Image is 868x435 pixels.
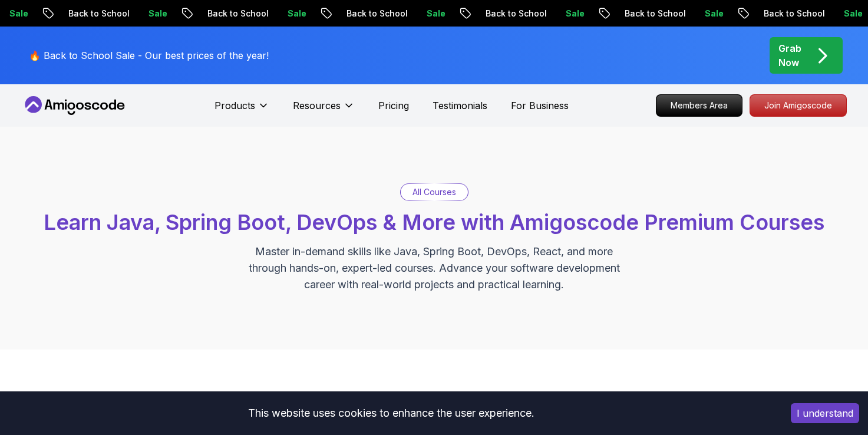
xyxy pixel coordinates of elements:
a: Pricing [378,98,409,113]
p: Sale [277,8,315,19]
p: Products [214,98,255,113]
button: Products [214,98,269,122]
p: Back to School [475,8,555,19]
p: Grab Now [778,41,801,70]
button: Accept cookies [791,403,859,423]
p: Back to School [197,8,277,19]
p: Join Amigoscode [750,95,846,116]
p: Master in-demand skills like Java, Spring Boot, DevOps, React, and more through hands-on, expert-... [236,243,632,293]
div: This website uses cookies to enhance the user experience. [9,400,773,426]
p: Back to School [614,8,694,19]
p: Sale [694,8,732,19]
p: Back to School [58,8,138,19]
button: Resources [293,98,355,122]
p: Sale [138,8,176,19]
a: Members Area [656,94,742,117]
p: Resources [293,98,341,113]
p: Back to School [336,8,416,19]
p: Sale [416,8,454,19]
p: All Courses [412,186,456,198]
a: Join Amigoscode [750,94,847,117]
p: 🔥 Back to School Sale - Our best prices of the year! [29,48,269,62]
span: Learn Java, Spring Boot, DevOps & More with Amigoscode Premium Courses [44,209,824,235]
p: Sale [555,8,593,19]
a: For Business [511,98,569,113]
a: Testimonials [433,98,487,113]
p: Members Area [656,95,742,116]
p: Back to School [753,8,833,19]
